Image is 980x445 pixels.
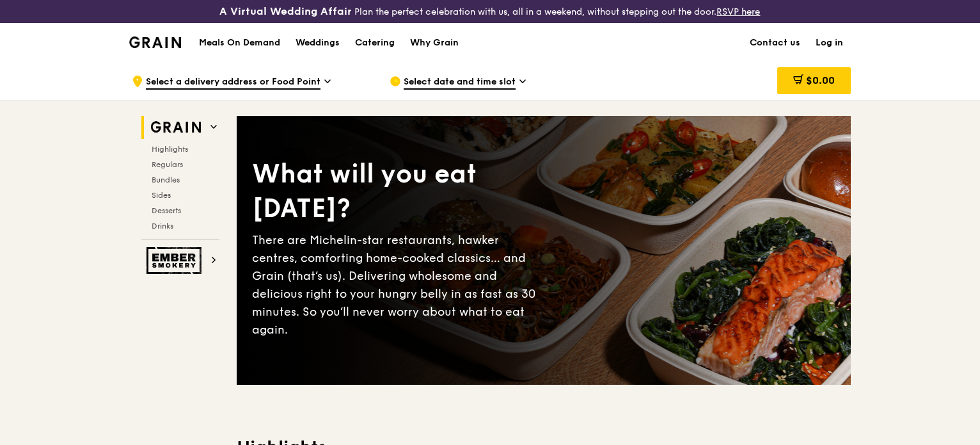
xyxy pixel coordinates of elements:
[252,231,544,339] div: There are Michelin-star restaurants, hawker centres, comforting home-cooked classics… and Grain (...
[355,24,395,62] div: Catering
[146,247,205,274] img: Ember Smokery web logo
[152,206,181,215] span: Desserts
[806,74,835,86] span: $0.00
[146,76,320,90] span: Select a delivery address or Food Point
[252,157,544,226] div: What will you eat [DATE]?
[219,5,352,18] h3: A Virtual Wedding Affair
[402,24,466,62] a: Why Grain
[129,22,181,61] a: GrainGrain
[152,191,171,200] span: Sides
[152,222,173,231] span: Drinks
[288,24,347,62] a: Weddings
[716,6,760,17] a: RSVP here
[163,5,816,18] div: Plan the perfect celebration with us, all in a weekend, without stepping out the door.
[410,24,459,62] div: Why Grain
[152,175,180,184] span: Bundles
[808,24,851,62] a: Log in
[129,36,181,48] img: Grain
[152,145,188,154] span: Highlights
[152,160,183,169] span: Regulars
[347,24,402,62] a: Catering
[199,36,280,49] h1: Meals On Demand
[146,116,205,139] img: Grain web logo
[296,24,340,62] div: Weddings
[404,76,516,90] span: Select date and time slot
[742,24,808,62] a: Contact us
